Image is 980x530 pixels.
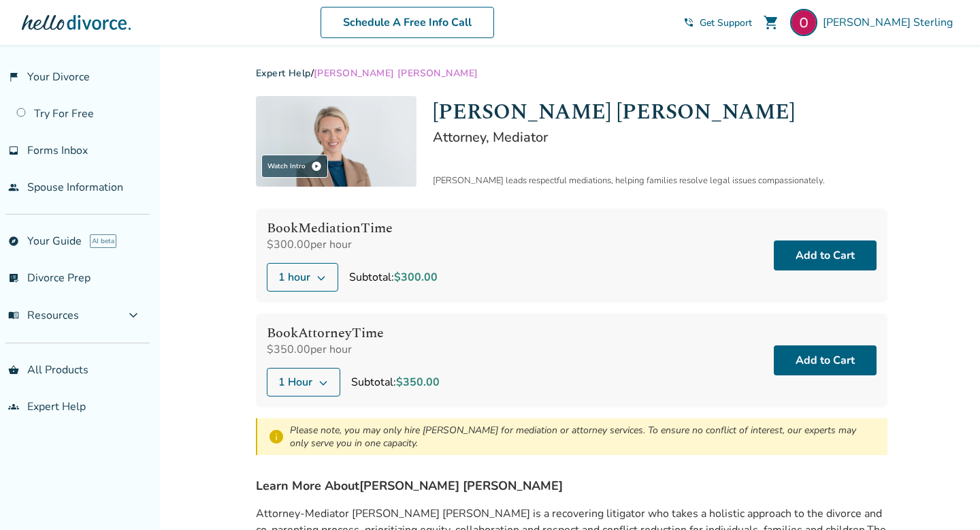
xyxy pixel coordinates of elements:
[267,219,438,237] h4: Book Mediation Time
[261,155,328,178] div: Watch Intro
[125,307,142,324] span: expand_more
[8,364,19,375] span: shopping_basket
[267,237,438,252] div: $300.00 per hour
[683,17,694,28] span: phone_in_talk
[267,342,440,357] div: $350.00 per hour
[912,465,980,530] iframe: Chat Widget
[8,272,19,283] span: list_alt_check
[774,240,877,270] button: Add to Cart
[683,16,752,29] a: phone_in_talkGet Support
[774,345,877,375] button: Add to Cart
[8,310,19,321] span: menu_book
[267,324,440,342] h4: Book Attorney Time
[433,96,887,128] h1: [PERSON_NAME] [PERSON_NAME]
[349,269,438,285] div: Subtotal:
[8,145,19,156] span: inbox
[8,236,19,247] span: explore
[311,161,322,172] span: play_circle
[433,174,887,187] div: [PERSON_NAME] leads respectful mediations, helping families resolve legal issues compassionately.
[8,182,19,193] span: people
[8,308,79,323] span: Resources
[790,9,817,36] img: Olivia Sterling
[267,263,338,292] button: 1 hour
[256,67,887,80] div: /
[256,477,887,495] h4: Learn More About [PERSON_NAME] [PERSON_NAME]
[90,234,116,248] span: AI beta
[278,374,312,390] span: 1 Hour
[823,15,958,30] span: [PERSON_NAME] Sterling
[256,96,416,187] img: Melissa Wheeler Hoff
[321,7,494,38] a: Schedule A Free Info Call
[278,269,310,285] span: 1 hour
[763,14,779,31] span: shopping_cart
[394,270,438,285] span: $300.00
[351,374,440,390] div: Subtotal:
[8,401,19,412] span: groups
[8,72,19,82] span: flag_2
[290,424,877,450] div: Please note, you may only hire [PERSON_NAME] for mediation or attorney services. To ensure no con...
[27,143,88,158] span: Forms Inbox
[256,67,311,80] a: Expert Help
[700,16,752,29] span: Get Support
[314,67,478,80] span: [PERSON_NAME] [PERSON_NAME]
[433,128,887,146] h2: Attorney, Mediator
[267,368,340,396] button: 1 Hour
[396,375,440,390] span: $350.00
[268,428,284,445] span: info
